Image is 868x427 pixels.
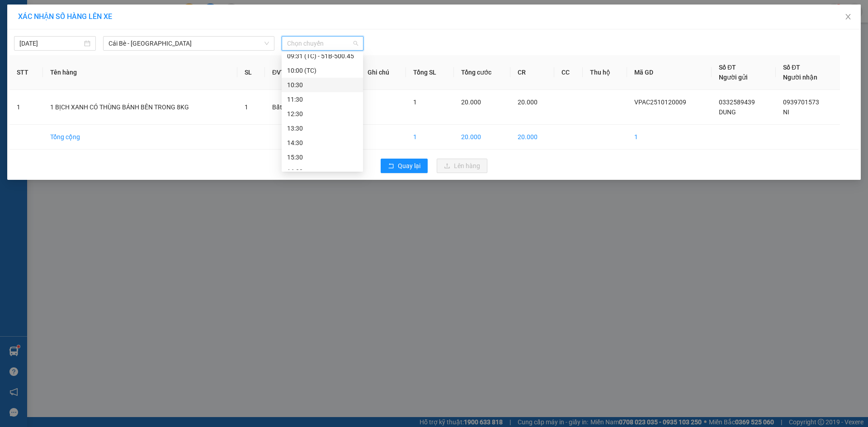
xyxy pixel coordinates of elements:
[8,8,71,19] div: VP An Cư
[437,159,487,173] button: uploadLên hàng
[287,37,358,50] span: Chọn chuyến
[8,29,71,42] div: 0332589439
[265,90,306,125] td: Bất kỳ
[454,55,511,90] th: Tổng cước
[381,159,428,173] button: rollbackQuay lại
[245,103,248,111] span: 1
[510,55,554,90] th: CR
[583,55,627,90] th: Thu hộ
[388,163,394,170] span: rollback
[360,55,406,90] th: Ghi chú
[783,64,800,71] span: Số ĐT
[287,80,358,90] div: 10:30
[287,123,358,133] div: 13:30
[8,9,22,18] span: Gửi:
[406,125,453,150] td: 1
[8,19,71,29] div: DUNG
[43,125,237,150] td: Tổng cộng
[108,37,269,50] span: Cái Bè - Sài Gòn
[43,90,237,125] td: 1 BỊCH XANH CÓ THÙNG BÁNH BÊN TRONG 8KG
[265,55,306,90] th: ĐVT
[627,125,712,150] td: 1
[406,55,453,90] th: Tổng SL
[287,152,358,162] div: 15:30
[398,161,420,171] span: Quay lại
[264,41,269,46] span: down
[19,38,82,48] input: 12/10/2025
[510,125,554,150] td: 20.000
[18,12,112,21] span: XÁC NHẬN SỐ HÀNG LÊN XE
[287,94,358,104] div: 11:30
[77,40,169,53] div: 0939701573
[719,74,748,81] span: Người gửi
[719,64,736,71] span: Số ĐT
[413,99,417,106] span: 1
[627,55,712,90] th: Mã GD
[454,125,511,150] td: 20.000
[719,108,736,116] span: DUNG
[7,59,22,69] span: Rồi :
[77,9,99,18] span: Nhận:
[7,58,72,69] div: 20.000
[77,8,169,29] div: VP [GEOGRAPHIC_DATA]
[43,55,237,90] th: Tên hàng
[783,99,819,106] span: 0939701573
[9,90,43,125] td: 1
[634,99,686,106] span: VPAC2510120009
[518,99,538,106] span: 20.000
[287,109,358,119] div: 12:30
[77,29,169,40] div: NI
[719,99,755,106] span: 0332589439
[783,108,789,116] span: NI
[287,66,358,75] div: 10:00 (TC)
[237,55,265,90] th: SL
[287,138,358,148] div: 14:30
[287,167,358,177] div: 16:30
[844,13,852,20] span: close
[461,99,481,106] span: 20.000
[287,51,358,61] div: 09:31 (TC) - 51B-500.45
[835,5,861,30] button: Close
[783,74,817,81] span: Người nhận
[554,55,583,90] th: CC
[9,55,43,90] th: STT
